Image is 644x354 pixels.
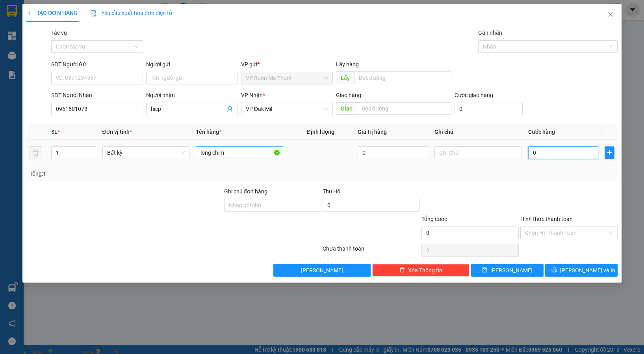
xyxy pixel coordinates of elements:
input: Dọc đường [357,102,451,115]
div: Người gửi [146,60,238,69]
th: Ghi chú [431,124,525,140]
input: Ghi Chú [434,146,522,159]
input: VD: Bàn, Ghế [196,146,283,159]
label: Ghi chú đơn hàng [224,188,267,195]
button: [PERSON_NAME] [273,264,371,277]
span: Lấy [336,71,354,84]
span: Giao [336,102,357,115]
span: Tổng cước [421,216,447,222]
span: [PERSON_NAME] [490,266,533,275]
button: plus [605,146,614,159]
span: VP Buôn Ma Thuột [246,72,328,84]
span: TẠO ĐƠN HÀNG [26,10,78,16]
span: save [482,267,487,273]
span: close [607,11,614,18]
input: Ghi chú đơn hàng [224,199,321,212]
span: plus [26,10,32,16]
span: SL [51,129,58,135]
span: VP Đak Mil [246,103,328,115]
button: delete [30,146,42,159]
span: Yêu cầu xuất hóa đơn điện tử [90,10,173,16]
span: Xóa Thông tin [408,266,442,275]
span: Giá trị hàng [358,129,387,135]
span: Thu Hộ [323,188,340,195]
div: Tổng: 1 [30,169,249,178]
span: delete [399,267,405,273]
span: Giao hàng [336,92,361,98]
span: Bất kỳ [107,147,185,159]
span: printer [551,267,557,273]
span: [PERSON_NAME] [301,266,343,275]
button: deleteXóa Thông tin [372,264,470,277]
input: Dọc đường [354,71,451,84]
div: SĐT Người Gửi [51,60,143,69]
button: printer[PERSON_NAME] và In [545,264,618,277]
div: Chưa thanh toán [322,244,421,258]
div: VP gửi [241,60,333,69]
span: Lấy hàng [336,61,359,67]
span: [PERSON_NAME] và In [560,266,615,275]
input: 0 [358,146,428,159]
img: icon [90,10,97,17]
label: Tác vụ [51,30,67,36]
span: Đơn vị tính [102,129,132,135]
span: plus [605,150,614,156]
input: Cước giao hàng [455,103,523,115]
button: save[PERSON_NAME] [471,264,544,277]
label: Gán nhãn [478,30,502,36]
label: Cước giao hàng [455,92,493,98]
span: Tên hàng [196,129,221,135]
button: Close [599,4,622,26]
div: Người nhận [146,91,238,99]
span: Định lượng [307,129,334,135]
span: VP Nhận [241,92,263,98]
span: user-add [227,106,233,112]
div: SĐT Người Nhận [51,91,143,99]
span: Cước hàng [528,129,555,135]
label: Hình thức thanh toán [520,216,573,222]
